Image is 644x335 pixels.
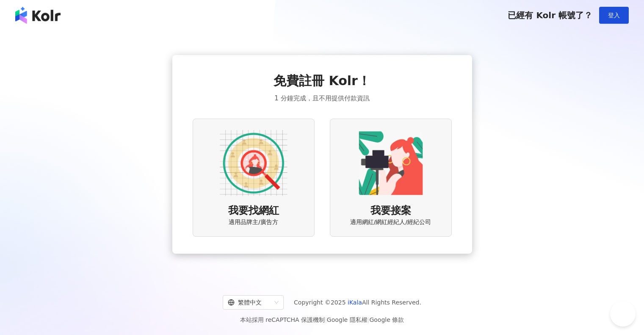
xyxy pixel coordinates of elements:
img: logo [15,7,61,24]
span: 免費註冊 Kolr！ [274,72,370,90]
span: 本站採用 reCAPTCHA 保護機制 [240,315,404,325]
a: iKala [348,299,362,306]
a: Google 隱私權 [327,316,368,323]
a: Google 條款 [369,316,404,323]
span: | [368,316,370,323]
span: 已經有 Kolr 帳號了？ [508,10,592,20]
span: 登入 [608,12,620,19]
span: 我要找網紅 [228,204,279,218]
span: 適用品牌主/廣告方 [229,218,278,227]
img: KOL identity option [357,129,425,197]
img: AD identity option [220,129,287,197]
span: | [325,316,327,323]
span: 適用網紅/網紅經紀人/經紀公司 [350,218,431,227]
button: 登入 [599,7,629,24]
div: 繁體中文 [228,296,271,309]
span: 1 分鐘完成，且不用提供付款資訊 [274,93,369,103]
iframe: Help Scout Beacon - Open [610,301,636,327]
span: Copyright © 2025 All Rights Reserved. [294,297,421,307]
span: 我要接案 [370,204,411,218]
